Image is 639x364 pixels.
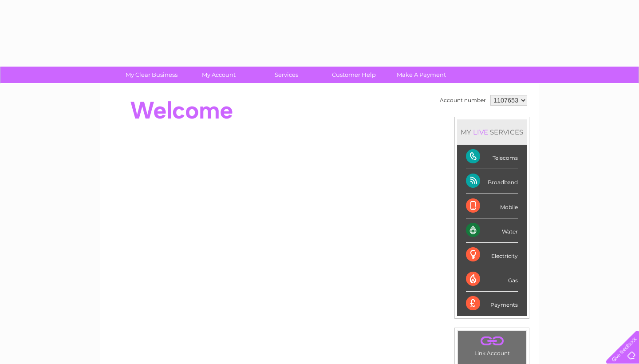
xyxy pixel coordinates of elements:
[471,128,490,136] div: LIVE
[466,267,518,292] div: Gas
[466,169,518,194] div: Broadband
[182,67,256,83] a: My Account
[466,218,518,243] div: Water
[460,333,524,349] a: .
[438,93,488,108] td: Account number
[317,67,390,83] a: Customer Help
[466,145,518,169] div: Telecoms
[458,331,526,359] td: Link Account
[466,243,518,267] div: Electricity
[457,119,527,145] div: MY SERVICES
[466,292,518,316] div: Payments
[385,67,458,83] a: Make A Payment
[115,67,188,83] a: My Clear Business
[250,67,323,83] a: Services
[466,194,518,218] div: Mobile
